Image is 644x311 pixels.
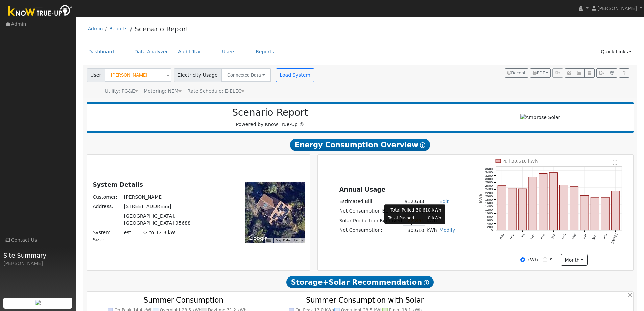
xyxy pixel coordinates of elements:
[560,185,568,230] rect: onclick=""
[425,226,438,236] td: kWh
[123,202,213,211] td: [STREET_ADDRESS]
[485,212,493,215] text: 1000
[105,88,138,95] div: Utility: PG&E
[574,68,584,78] button: Multi-Series Graph
[485,180,493,184] text: 2800
[527,256,538,263] label: kWh
[602,233,608,239] text: Jun
[485,177,493,181] text: 3000
[485,170,493,174] text: 3400
[109,26,127,31] a: Reports
[3,251,72,260] span: Site Summary
[487,215,493,219] text: 800
[35,300,41,305] img: retrieve
[539,174,547,230] rect: onclick=""
[388,215,414,222] td: Total Pushed
[290,139,430,151] span: Energy Consumption Overview
[485,204,493,208] text: 1400
[530,68,551,78] button: PDF
[487,218,493,222] text: 600
[5,4,76,19] img: Know True-Up
[135,25,189,33] a: Scenario Report
[580,196,589,230] rect: onclick=""
[415,215,431,222] td: 0
[597,6,637,11] span: [PERSON_NAME]
[485,174,493,177] text: 3200
[485,187,493,191] text: 2400
[571,233,577,240] text: Mar
[549,173,557,230] rect: onclick=""
[551,233,556,239] text: Jan
[439,227,455,233] a: Modify
[485,191,493,195] text: 2200
[415,207,431,214] td: 30,610
[565,68,574,78] button: Edit User
[93,107,447,118] h2: Scenario Report
[487,225,493,229] text: 200
[596,68,607,78] button: Export Interval Data
[144,88,182,95] div: Metering: NEM
[487,222,493,225] text: 400
[294,238,303,242] a: Terms
[173,46,207,58] a: Audit Trail
[87,68,105,82] span: User
[499,233,504,240] text: Aug
[611,233,618,244] text: [DATE]
[123,192,213,202] td: [PERSON_NAME]
[485,208,493,212] text: 1200
[570,186,578,230] rect: onclick=""
[247,234,269,243] img: Google
[92,228,123,245] td: System Size:
[439,199,449,204] a: Edit
[520,257,525,262] input: kWh
[306,296,424,304] text: Summer Consumption with Solar
[582,233,588,239] text: Apr
[144,296,223,304] text: Summer Consumption
[596,46,637,58] a: Quick Links
[420,142,425,148] i: Show Help
[613,160,618,165] text: 
[92,192,123,202] td: Customer:
[338,206,403,216] td: Net Consumption Before:
[174,68,221,82] span: Electricity Usage
[591,197,599,230] rect: onclick=""
[338,226,403,236] td: Net Consumption:
[491,228,493,232] text: 0
[529,177,537,230] rect: onclick=""
[3,260,72,267] div: [PERSON_NAME]
[93,181,143,188] u: System Details
[403,197,425,206] td: $12,683
[432,207,442,214] td: kWh
[129,46,173,58] a: Data Analyzer
[584,68,595,78] button: Login As
[520,233,525,239] text: Oct
[479,194,483,203] text: kWh
[124,230,175,235] span: est. 11.32 to 12.3 kW
[485,201,493,205] text: 1600
[123,211,213,228] td: [GEOGRAPHIC_DATA], [GEOGRAPHIC_DATA] 95688
[607,68,617,78] button: Settings
[550,256,553,263] label: $
[217,46,241,58] a: Users
[485,167,493,171] text: 3600
[276,238,290,243] button: Map Data
[530,233,535,240] text: Nov
[338,216,403,226] td: Solar Production Removed
[251,46,279,58] a: Reports
[88,26,103,31] a: Admin
[505,68,528,78] button: Recent
[509,233,515,240] text: Sep
[339,186,385,193] u: Annual Usage
[601,197,609,230] rect: onclick=""
[485,194,493,198] text: 2000
[612,191,620,230] rect: onclick=""
[533,71,545,75] span: PDF
[83,46,119,58] a: Dashboard
[561,233,567,240] text: Feb
[424,280,429,285] i: Show Help
[561,254,588,266] button: month
[519,189,527,230] rect: onclick=""
[592,233,598,240] text: May
[187,88,244,94] span: Alias: H3EELECN
[543,257,547,262] input: $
